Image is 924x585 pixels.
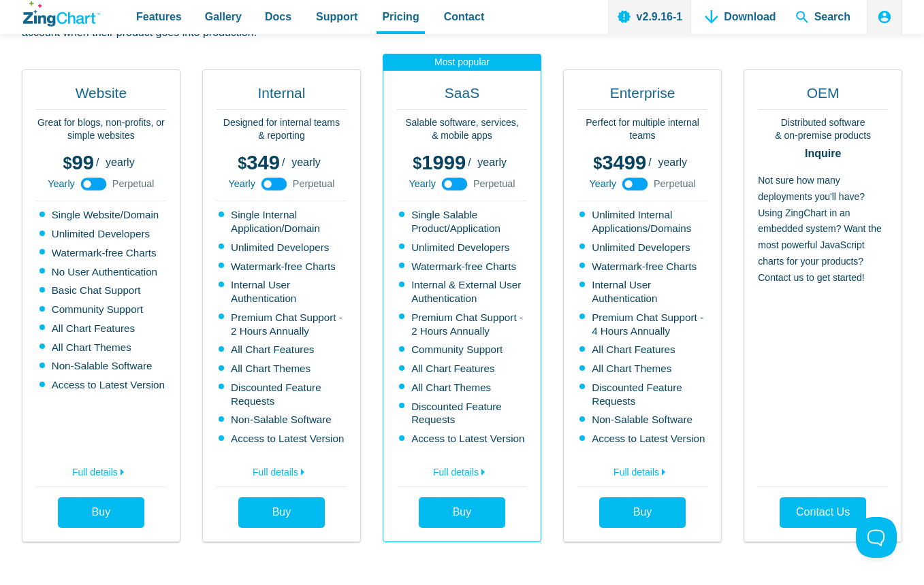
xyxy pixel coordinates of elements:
[413,152,466,173] span: 1999
[39,341,165,354] li: All Chart Themes
[397,84,527,110] h2: SaaS
[282,157,285,168] span: /
[92,506,111,518] span: Buy
[579,241,707,254] li: Unlimited Developers
[291,156,321,168] span: yearly
[36,116,166,143] p: Great for blogs, non-profits, or simple websites
[399,343,527,356] li: Community Support
[112,179,155,188] span: Perpetual
[758,148,888,159] strong: Inquire
[758,173,888,480] p: Not sure how many deployments you'll have? Using ZingChart in an embedded system? Want the most p...
[238,497,325,528] a: Buy
[219,278,347,305] li: Internal User Authentication
[399,208,527,235] li: Single Salable Product/Application
[399,400,527,427] li: Discounted Feature Requests
[856,517,897,558] iframe: Toggle Customer Support
[265,7,291,26] span: Docs
[238,152,280,173] span: 349
[453,506,472,518] span: Buy
[136,7,182,26] span: Features
[293,179,335,188] span: Perpetual
[58,497,144,528] a: Buy
[579,208,707,235] li: Unlimited Internal Applications/Domains
[654,179,696,188] span: Perpetual
[399,362,527,375] li: All Chart Features
[579,381,707,408] li: Discounted Feature Requests
[579,432,707,446] li: Access to Latest Version
[39,378,165,392] li: Access to Latest Version
[217,84,347,110] h2: Internal
[577,116,707,143] p: Perfect for multiple internal teams
[399,241,527,254] li: Unlimited Developers
[39,303,165,316] li: Community Support
[36,459,166,481] a: Full details
[633,506,652,518] span: Buy
[473,179,515,188] span: Perpetual
[39,265,165,279] li: No User Authentication
[577,459,707,481] a: Full details
[758,84,888,110] h2: OEM
[599,497,686,528] a: Buy
[468,157,471,168] span: /
[219,381,347,408] li: Discounted Feature Requests
[48,179,74,188] span: Yearly
[658,156,687,168] span: yearly
[219,343,347,356] li: All Chart Features
[477,156,507,168] span: yearly
[579,362,707,375] li: All Chart Themes
[23,1,100,27] a: ZingChart Logo. Click to return to the homepage
[39,227,165,241] li: Unlimited Developers
[39,359,165,373] li: Non-Salable Software
[577,84,707,110] h2: Enterprise
[419,497,505,528] a: Buy
[217,459,347,481] a: Full details
[39,208,165,222] li: Single Website/Domain
[399,278,527,305] li: Internal & External User Authentication
[648,157,651,168] span: /
[228,179,255,188] span: Yearly
[444,7,485,26] span: Contact
[579,311,707,338] li: Premium Chat Support - 4 Hours Annually
[593,152,646,173] span: 3499
[39,322,165,335] li: All Chart Features
[399,432,527,446] li: Access to Latest Version
[796,507,850,518] span: Contact Us
[96,157,99,168] span: /
[219,432,347,446] li: Access to Latest Version
[397,459,527,481] a: Full details
[217,116,347,143] p: Designed for internal teams & reporting
[780,497,866,528] a: Contact Us
[219,208,347,235] li: Single Internal Application/Domain
[758,116,888,143] p: Distributed software & on-premise products
[579,260,707,273] li: Watermark-free Charts
[397,116,527,143] p: Salable software, services, & mobile apps
[382,7,419,26] span: Pricing
[39,246,165,260] li: Watermark-free Charts
[205,7,242,26] span: Gallery
[219,260,347,273] li: Watermark-free Charts
[399,381,527,395] li: All Chart Themes
[219,311,347,338] li: Premium Chat Support - 2 Hours Annually
[219,241,347,254] li: Unlimited Developers
[316,7,357,26] span: Support
[219,362,347,375] li: All Chart Themes
[39,284,165,297] li: Basic Chat Support
[579,413,707,427] li: Non-Salable Software
[272,506,291,518] span: Buy
[106,156,135,168] span: yearly
[63,152,93,173] span: 99
[399,311,527,338] li: Premium Chat Support - 2 Hours Annually
[36,84,166,110] h2: Website
[590,179,616,188] span: Yearly
[409,179,435,188] span: Yearly
[579,343,707,356] li: All Chart Features
[219,413,347,427] li: Non-Salable Software
[399,260,527,273] li: Watermark-free Charts
[579,278,707,305] li: Internal User Authentication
